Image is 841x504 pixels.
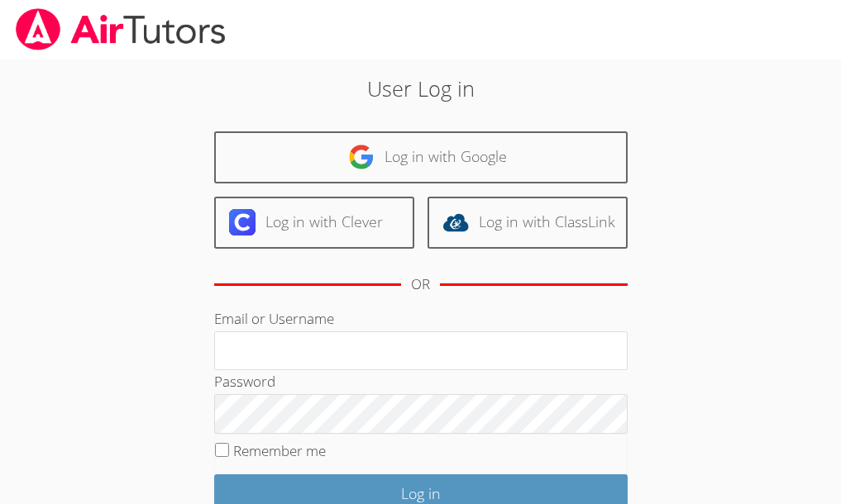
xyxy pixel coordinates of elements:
[411,273,430,297] div: OR
[214,372,275,391] label: Password
[117,73,723,104] h2: User Log in
[214,197,414,249] a: Log in with Clever
[428,197,628,249] a: Log in with ClassLink
[348,144,375,170] img: google-logo-50288ca7cdecda66e5e0955fdab243c47b7ad437acaf1139b6f446037453330a.svg
[214,131,628,183] a: Log in with Google
[14,8,227,50] img: airtutors_banner-c4298cdbf04f3fff15de1276eac7730deb9818008684d7c2e4769d2f7ddbe033.png
[214,309,334,328] label: Email or Username
[442,209,469,235] img: classlink-logo-d6bb404cc1216ec64c9a2012d9dc4662098be43eaf13dc465df04b49fa7ab582.svg
[229,209,256,235] img: clever-logo-6eab21bc6e7a338710f1a6ff85c0baf02591cd810cc4098c63d3a4b26e2feb20.svg
[233,441,326,460] label: Remember me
